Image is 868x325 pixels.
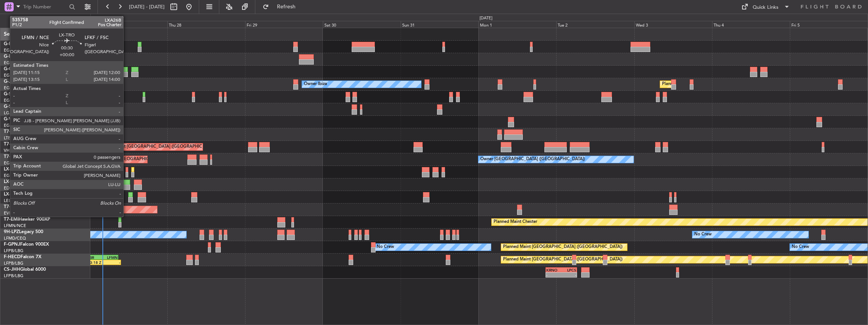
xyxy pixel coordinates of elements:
span: F-GPNJ [4,242,20,247]
a: G-SPCYLegacy 650 [4,104,44,109]
div: [DATE] [92,15,105,22]
div: Sat 30 [323,21,401,28]
a: G-JAGAPhenom 300 [4,79,48,84]
div: Mon 1 [478,21,556,28]
a: G-SIRSCitation Excel [4,92,47,96]
a: LFMN/NCE [4,223,26,229]
a: G-FOMOGlobal 6000 [4,42,49,46]
a: EDLW/DTM [4,185,26,191]
a: EGGW/LTN [4,47,27,53]
div: Wed 3 [634,21,712,28]
div: Sun 31 [401,21,478,28]
div: Planned Maint [GEOGRAPHIC_DATA] ([GEOGRAPHIC_DATA]) [662,79,782,90]
a: T7-LZZIPraetor 600 [4,155,45,159]
a: G-VNORChallenger 650 [4,117,55,121]
span: Refresh [270,4,302,9]
a: F-GPNJFalcon 900EX [4,242,49,247]
div: [DATE] [480,15,492,22]
button: Refresh [259,1,305,13]
div: No Crew [694,229,712,240]
div: - [561,273,576,277]
div: Planned Maint [GEOGRAPHIC_DATA] ([GEOGRAPHIC_DATA]) [503,254,623,265]
div: Fri 5 [790,21,868,28]
a: LFPB/LBG [4,260,24,266]
div: Owner Ibiza [304,79,327,90]
span: CS-JHH [4,267,20,272]
span: G-ENRG [4,54,22,59]
a: EGGW/LTN [4,85,27,91]
a: EVRA/RIX [4,210,23,216]
a: EGGW/LTN [4,173,27,178]
span: G-SPCY [4,104,20,109]
span: F-HECD [4,255,20,259]
div: Quick Links [753,4,778,11]
div: Planned Maint [GEOGRAPHIC_DATA] ([GEOGRAPHIC_DATA] Intl) [98,141,225,153]
a: F-HECDFalcon 7X [4,255,41,259]
div: Planned Maint [GEOGRAPHIC_DATA] ([GEOGRAPHIC_DATA]) [503,241,623,253]
div: - [104,260,120,265]
span: T7-DYN [4,205,21,209]
div: Thu 28 [167,21,245,28]
button: Quick Links [737,1,794,13]
div: Tue 2 [556,21,634,28]
a: LFPB/LBG [4,273,24,279]
a: LX-GBHFalcon 7X [4,180,41,184]
a: EGLF/FAB [4,123,24,128]
div: - [546,273,561,277]
a: T7-BREChallenger 604 [4,129,52,134]
input: Trip Number [23,1,67,13]
a: VHHH/HKG [4,148,26,153]
span: [DATE] - [DATE] [129,3,165,10]
div: Owner [GEOGRAPHIC_DATA] ([GEOGRAPHIC_DATA]) [480,154,585,165]
a: 9H-LPZLegacy 500 [4,230,43,234]
div: SBBR [85,255,101,260]
a: EGLF/FAB [4,160,24,166]
button: Only With Activity [8,15,82,27]
span: T7-EMI [4,217,19,222]
a: T7-FFIFalcon 7X [4,142,38,147]
a: G-ENRGPraetor 600 [4,54,47,59]
a: EGLF/FAB [4,98,24,103]
span: T7-BRE [4,129,19,134]
span: Only With Activity [20,18,80,24]
div: No Crew [792,241,809,253]
div: Wed 27 [90,21,167,28]
a: LX-TROLegacy 650 [4,167,44,172]
a: T7-EMIHawker 900XP [4,217,50,222]
span: T7-FFI [4,142,17,147]
a: T7-DYNChallenger 604 [4,205,53,209]
span: LX-GBH [4,180,20,184]
div: No Crew [377,241,394,253]
div: LFMN [101,255,118,260]
span: G-JAGA [4,79,21,84]
a: LTBA/ISL [4,135,21,141]
span: G-GARE [4,67,21,71]
div: LPCS [561,268,576,272]
a: LFPB/LBG [4,248,24,254]
div: Thu 4 [712,21,790,28]
div: Planned Maint Chester [494,216,537,228]
a: LGAV/ATH [4,110,24,116]
div: 23:18 Z [88,260,104,265]
a: LFMD/CEQ [4,235,26,241]
a: LX-AOACitation Mustang [4,192,58,197]
span: LX-TRO [4,167,20,172]
span: T7-LZZI [4,155,19,159]
a: EGSS/STN [4,60,24,66]
span: LX-AOA [4,192,21,197]
span: 9H-LPZ [4,230,19,234]
span: G-VNOR [4,117,22,121]
div: KRNO [546,268,561,272]
div: Unplanned Maint [GEOGRAPHIC_DATA] ([GEOGRAPHIC_DATA]) [39,154,164,165]
span: G-SIRS [4,92,18,96]
span: G-FOMO [4,42,23,46]
a: CS-JHHGlobal 6000 [4,267,46,272]
a: EGNR/CEG [4,73,27,78]
div: Fri 29 [245,21,323,28]
a: G-GARECessna Citation XLS+ [4,67,66,71]
a: LELL/QSA [4,198,24,204]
